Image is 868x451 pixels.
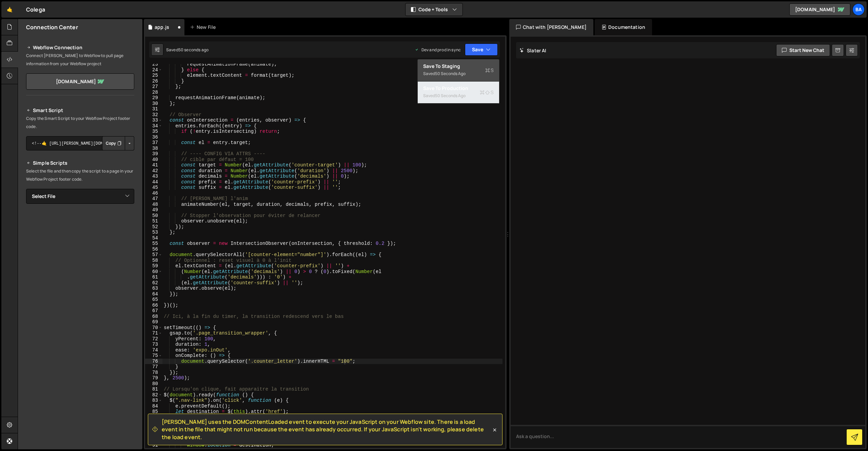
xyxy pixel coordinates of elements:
a: [DOMAIN_NAME] [26,73,134,90]
div: 43 [145,174,162,179]
div: 30 [145,101,162,107]
div: 47 [145,196,162,202]
div: 76 [145,359,162,364]
div: 51 [145,218,162,224]
span: S [480,89,494,96]
div: 49 [145,207,162,213]
div: 45 [145,185,162,191]
div: 52 [145,224,162,230]
div: 60 [145,269,162,275]
h2: Webflow Connection [26,43,134,52]
div: 59 [145,263,162,269]
div: 83 [145,398,162,403]
div: 81 [145,386,162,392]
a: [DOMAIN_NAME] [789,3,850,16]
button: Code + Tools [406,3,462,16]
div: Ba [852,3,865,16]
div: 40 [145,157,162,163]
div: 42 [145,168,162,174]
div: 82 [145,392,162,398]
div: 50 seconds ago [178,47,209,53]
div: 28 [145,90,162,95]
iframe: YouTube video player [26,281,135,342]
div: 33 [145,118,162,123]
div: 66 [145,303,162,308]
div: 39 [145,151,162,157]
button: Save [465,43,498,56]
div: 63 [145,286,162,291]
div: New File [190,24,218,31]
div: 50 seconds ago [435,71,466,76]
div: Saved [166,47,209,53]
div: 89 [145,431,162,437]
div: 57 [145,252,162,258]
div: 38 [145,146,162,151]
p: Select the file and then copy the script to a page in your Webflow Project footer code. [26,167,134,183]
div: 79 [145,375,162,381]
div: 26 [145,78,162,84]
div: 29 [145,95,162,101]
div: 74 [145,347,162,353]
div: 61 [145,274,162,280]
div: Button group with nested dropdown [102,136,134,150]
div: 27 [145,84,162,90]
div: 32 [145,112,162,118]
div: 65 [145,297,162,303]
div: 55 [145,241,162,247]
div: 80 [145,381,162,387]
div: 62 [145,280,162,286]
div: 35 [145,129,162,134]
div: Save to Staging [423,63,494,70]
div: 54 [145,235,162,241]
div: 73 [145,342,162,347]
span: S [485,67,494,74]
div: Dev and prod in sync [415,47,461,53]
h2: Smart Script [26,106,134,114]
div: 77 [145,364,162,370]
iframe: YouTube video player [26,215,135,276]
div: 71 [145,330,162,336]
div: 58 [145,258,162,264]
div: 31 [145,106,162,112]
div: 69 [145,319,162,325]
div: 68 [145,314,162,320]
div: 56 [145,247,162,252]
span: [PERSON_NAME] uses the DOMContentLoaded event to execute your JavaScript on your Webflow site. Th... [162,418,491,441]
div: 75 [145,353,162,359]
div: 84 [145,403,162,409]
button: Start new chat [776,44,830,56]
div: 41 [145,162,162,168]
button: Save to ProductionS Saved50 seconds ago [418,82,499,104]
div: 25 [145,73,162,78]
div: 78 [145,370,162,376]
div: 88 [145,426,162,432]
div: 34 [145,123,162,129]
div: Saved [423,70,494,78]
button: Save to StagingS Saved50 seconds ago [418,59,499,82]
div: 90 [145,437,162,443]
div: 70 [145,325,162,331]
div: 50 [145,213,162,219]
h2: Simple Scripts [26,159,134,167]
div: Chat with [PERSON_NAME] [509,19,593,35]
button: Copy [102,136,125,150]
p: Connect [PERSON_NAME] to Webflow to pull page information from your Webflow project [26,52,134,68]
div: 67 [145,308,162,314]
div: Saved [423,92,494,100]
div: 87 [145,420,162,426]
div: 91 [145,443,162,448]
h2: Slater AI [519,47,547,54]
div: Save to Production [423,85,494,92]
div: 53 [145,230,162,235]
div: Documentation [595,19,652,35]
div: 44 [145,179,162,185]
div: 85 [145,409,162,415]
div: 36 [145,134,162,140]
div: 24 [145,67,162,73]
a: 🤙 [1,1,18,18]
div: 64 [145,291,162,297]
p: Copy the Smart Script to your Webflow Project footer code. [26,114,134,131]
textarea: <!--🤙 [URL][PERSON_NAME][DOMAIN_NAME]> <script>document.addEventListener("DOMContentLoaded", func... [26,136,134,150]
div: 72 [145,336,162,342]
div: Colega [26,5,45,14]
